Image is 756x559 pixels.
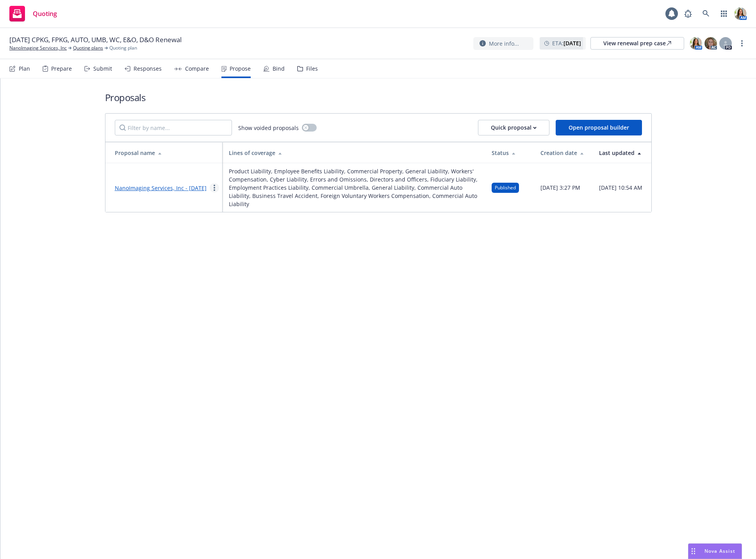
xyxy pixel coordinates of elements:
a: more [737,39,747,48]
button: Nova Assist [688,543,742,559]
button: Open proposal builder [556,120,642,135]
div: Drag to move [688,544,698,559]
h1: Proposals [105,91,652,104]
button: More info... [473,37,533,50]
img: photo [690,37,702,50]
div: Status [492,149,528,157]
span: Nova Assist [704,548,735,554]
span: Quoting [33,11,57,17]
a: View renewal prep case [590,37,684,50]
span: ETA : [552,39,581,47]
div: Submit [93,66,112,72]
a: Report a Bug [680,6,696,21]
div: View renewal prep case [603,37,671,49]
span: Published [495,184,516,191]
div: Quick proposal [491,120,537,135]
img: photo [704,37,717,50]
div: Proposal name [115,149,216,157]
span: [DATE] CPKG, FPKG, AUTO, UMB, WC, E&O, D&O Renewal [9,35,182,45]
a: more [210,183,219,192]
div: Compare [185,66,209,72]
div: Propose [230,66,251,72]
div: Responses [134,66,162,72]
span: Product Liability, Employee Benefits Liability, Commercial Property, General Liability, Workers' ... [229,167,479,208]
span: Quoting plan [109,45,137,52]
img: photo [734,7,747,20]
a: Quoting plans [73,45,103,52]
a: Quoting [6,3,60,25]
span: Open proposal builder [569,124,629,131]
div: Creation date [540,149,587,157]
span: [DATE] 3:27 PM [540,183,580,192]
div: Lines of coverage [229,149,479,157]
span: Show voided proposals [238,124,299,132]
strong: [DATE] [563,39,581,47]
a: NanoImaging Services, Inc - [DATE] [115,184,207,192]
div: Last updated [599,149,645,157]
div: Prepare [51,66,72,72]
a: Search [698,6,714,21]
a: Switch app [716,6,732,21]
span: [DATE] 10:54 AM [599,183,642,192]
div: Files [306,66,318,72]
span: More info... [489,39,519,48]
button: Quick proposal [478,120,549,135]
a: NanoImaging Services, Inc [9,45,67,52]
div: Bind [273,66,285,72]
input: Filter by name... [115,120,232,135]
div: Plan [19,66,30,72]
